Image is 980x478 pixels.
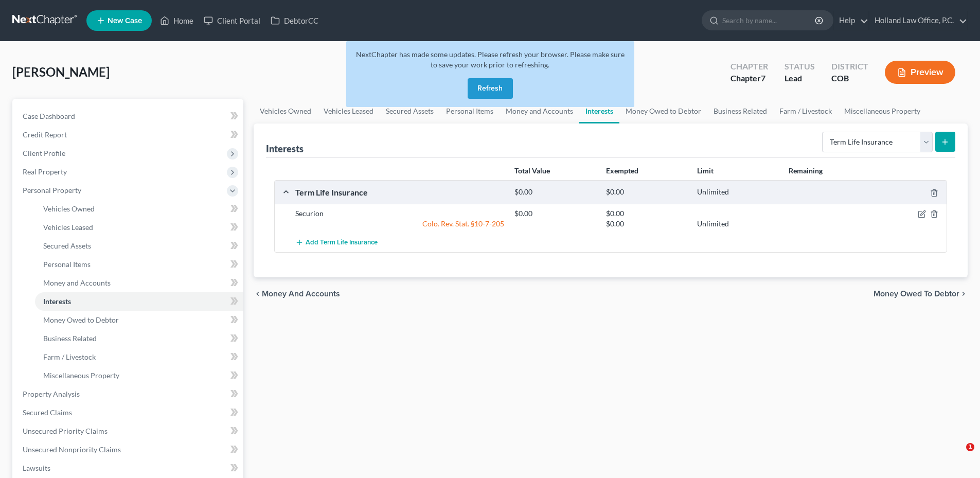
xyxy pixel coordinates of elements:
[306,239,378,247] span: Add Term Life Insurance
[43,371,119,380] span: Miscellaneous Property
[14,126,243,144] a: Credit Report
[23,445,121,454] span: Unsecured Nonpriority Claims
[885,61,955,84] button: Preview
[23,186,81,194] span: Personal Property
[290,187,509,198] div: Term Life Insurance
[254,290,340,298] button: chevron_left Money and Accounts
[601,219,692,229] div: $0.00
[14,459,243,477] a: Lawsuits
[35,274,243,292] a: Money and Accounts
[290,208,509,219] div: Securion
[12,64,110,79] span: [PERSON_NAME]
[692,219,783,229] div: Unlimited
[707,99,773,123] a: Business Related
[509,187,600,197] div: $0.00
[831,61,868,73] div: District
[601,187,692,197] div: $0.00
[35,329,243,348] a: Business Related
[838,99,926,123] a: Miscellaneous Property
[23,130,67,139] span: Credit Report
[789,166,823,175] strong: Remaining
[290,219,509,229] div: Colo. Rev. Stat. §10-7-205
[35,200,243,218] a: Vehicles Owned
[722,11,816,30] input: Search by name...
[43,278,111,287] span: Money and Accounts
[43,204,95,213] span: Vehicles Owned
[14,385,243,403] a: Property Analysis
[35,311,243,329] a: Money Owed to Debtor
[35,218,243,237] a: Vehicles Leased
[35,237,243,255] a: Secured Assets
[265,11,324,30] a: DebtorCC
[199,11,265,30] a: Client Portal
[254,290,262,298] i: chevron_left
[35,292,243,311] a: Interests
[43,297,71,306] span: Interests
[869,11,967,30] a: Holland Law Office, P.C.
[692,187,783,197] div: Unlimited
[23,464,50,472] span: Lawsuits
[697,166,714,175] strong: Limit
[514,166,550,175] strong: Total Value
[43,334,97,343] span: Business Related
[730,61,768,73] div: Chapter
[773,99,838,123] a: Farm / Livestock
[831,73,868,84] div: COB
[601,208,692,219] div: $0.00
[108,17,142,25] span: New Case
[43,315,119,324] span: Money Owed to Debtor
[606,166,638,175] strong: Exempted
[945,443,970,468] iframe: Intercom live chat
[23,427,108,435] span: Unsecured Priority Claims
[874,290,959,298] span: Money Owed to Debtor
[35,366,243,385] a: Miscellaneous Property
[43,352,96,361] span: Farm / Livestock
[254,99,317,123] a: Vehicles Owned
[509,208,600,219] div: $0.00
[23,408,72,417] span: Secured Claims
[35,348,243,366] a: Farm / Livestock
[23,112,75,120] span: Case Dashboard
[730,73,768,84] div: Chapter
[262,290,340,298] span: Money and Accounts
[14,403,243,422] a: Secured Claims
[468,78,513,99] button: Refresh
[785,61,815,73] div: Status
[356,50,625,69] span: NextChapter has made some updates. Please refresh your browser. Please make sure to save your wor...
[834,11,868,30] a: Help
[155,11,199,30] a: Home
[761,73,765,83] span: 7
[266,143,304,155] div: Interests
[23,149,65,157] span: Client Profile
[785,73,815,84] div: Lead
[317,99,380,123] a: Vehicles Leased
[43,241,91,250] span: Secured Assets
[43,260,91,269] span: Personal Items
[619,99,707,123] a: Money Owed to Debtor
[966,443,974,451] span: 1
[23,167,67,176] span: Real Property
[874,290,968,298] button: Money Owed to Debtor chevron_right
[959,290,968,298] i: chevron_right
[14,422,243,440] a: Unsecured Priority Claims
[14,440,243,459] a: Unsecured Nonpriority Claims
[14,107,243,126] a: Case Dashboard
[35,255,243,274] a: Personal Items
[295,233,378,252] button: Add Term Life Insurance
[23,390,80,398] span: Property Analysis
[43,223,93,232] span: Vehicles Leased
